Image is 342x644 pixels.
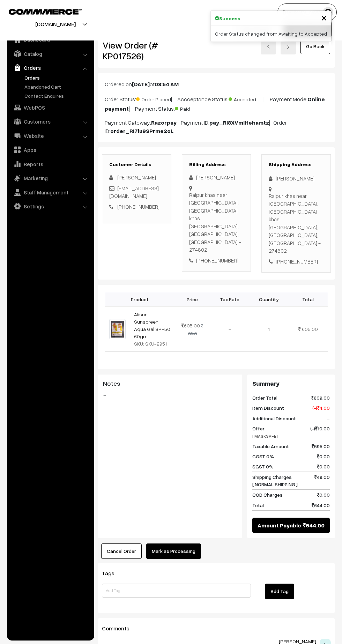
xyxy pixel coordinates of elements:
a: Website [9,129,92,142]
span: Item Discount [252,404,284,412]
span: 609.00 [311,394,330,401]
h3: Billing Address [189,162,244,168]
a: Abandoned Cart [23,83,92,90]
span: 644.00 [303,521,325,530]
img: right-arrow.png [286,45,290,49]
span: Offer [252,425,278,439]
th: Total [288,292,328,306]
th: Price [175,292,210,306]
button: Mark as Processing [146,543,201,559]
span: SGST 0% [252,463,274,470]
a: Contact Enquires [23,92,92,99]
h3: Shipping Address [269,162,324,168]
span: - [327,415,330,422]
a: [EMAIL_ADDRESS][DOMAIN_NAME] [109,185,159,199]
p: Ordered on at [105,80,328,88]
div: SKU: SKU-2951 [134,340,171,347]
span: Comments [102,625,138,632]
span: (-) 4.00 [312,404,330,412]
a: Customers [9,115,92,128]
span: 644.00 [312,502,330,509]
div: Raipur khas near [GEOGRAPHIC_DATA], [GEOGRAPHIC_DATA] khas [GEOGRAPHIC_DATA], [GEOGRAPHIC_DATA], ... [269,192,324,255]
a: Orders [9,61,92,74]
blockquote: - [103,391,237,399]
span: Shipping Charges [ NORMAL SHIPPING ] [252,473,298,488]
span: CGST 0% [252,453,274,460]
img: IMG_20240406_204040_kMbJQEMs2R.jpeg [109,319,126,339]
h3: Notes [103,380,237,387]
a: Settings [9,200,92,213]
span: Accepted [229,94,263,103]
b: Razorpay [151,119,177,126]
span: Tags [102,570,123,577]
a: Apps [9,143,92,156]
button: [PERSON_NAME] [277,3,337,21]
span: [ MASKSAFE] [252,434,278,439]
th: Product [105,292,175,306]
span: Paid [175,103,210,112]
img: COMMMERCE [9,9,82,14]
span: Order Total [252,394,277,401]
img: user [323,7,333,17]
span: Order Placed [136,94,171,103]
span: Amount Payable [258,521,301,530]
a: Catalog [9,47,92,60]
a: Marketing [9,172,92,184]
th: Tax Rate [210,292,249,306]
button: Cancel Order [101,543,142,559]
div: [PERSON_NAME] [269,175,324,183]
a: Staff Management [9,186,92,199]
span: (-) 10.00 [310,425,330,439]
th: Quantity [249,292,288,306]
span: COD Charges [252,491,283,498]
h2: View Order (# KP017526) [103,40,171,61]
span: Total [252,502,264,509]
p: Payment Gateway: | Payment ID: | Order ID: [105,118,328,135]
button: [DOMAIN_NAME] [11,15,100,33]
div: Order Status changed from Awaiting to Accepted [211,26,331,42]
div: [PHONE_NUMBER] [189,257,244,265]
h3: Summary [252,380,330,387]
span: 49.00 [314,473,330,488]
a: WebPOS [9,101,92,114]
img: left-arrow.png [266,45,270,49]
h3: Customer Details [109,162,164,168]
span: × [321,11,327,24]
a: [PHONE_NUMBER] [117,203,159,210]
p: Order Status: | Accceptance Status: | Payment Mode: | Payment Status: [105,94,328,113]
b: pay_RI8XVmIHehamtz [209,119,269,126]
span: 1 [268,326,270,332]
strong: Success [219,15,240,22]
button: Close [321,12,327,23]
span: [PERSON_NAME] [117,174,156,180]
span: 0.00 [317,463,330,470]
span: 0.00 [317,491,330,498]
a: Orders [23,74,92,81]
div: [PERSON_NAME] [189,173,244,182]
div: [PHONE_NUMBER] [269,258,324,266]
span: Taxable Amount [252,443,289,450]
a: COMMMERCE [9,7,70,15]
b: [DATE] [132,81,150,88]
a: Go Back [300,39,330,54]
button: Add Tag [265,584,294,599]
a: Alisun Sunscreen Aqua Gel SPF50 60gm [134,311,170,339]
span: Additional Discount [252,415,296,422]
span: 595.00 [312,443,330,450]
b: 08:54 AM [155,81,179,88]
a: Reports [9,158,92,170]
b: order_RI7iu9SPrme2oL [110,127,173,134]
span: 0.00 [317,453,330,460]
div: Raipur khas near [GEOGRAPHIC_DATA], [GEOGRAPHIC_DATA] khas [GEOGRAPHIC_DATA], [GEOGRAPHIC_DATA], ... [189,191,244,254]
strike: 609.00 [188,324,203,335]
input: Add Tag [102,584,251,598]
span: 605.00 [181,323,200,328]
span: 605.00 [302,326,318,332]
td: - [210,306,249,352]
